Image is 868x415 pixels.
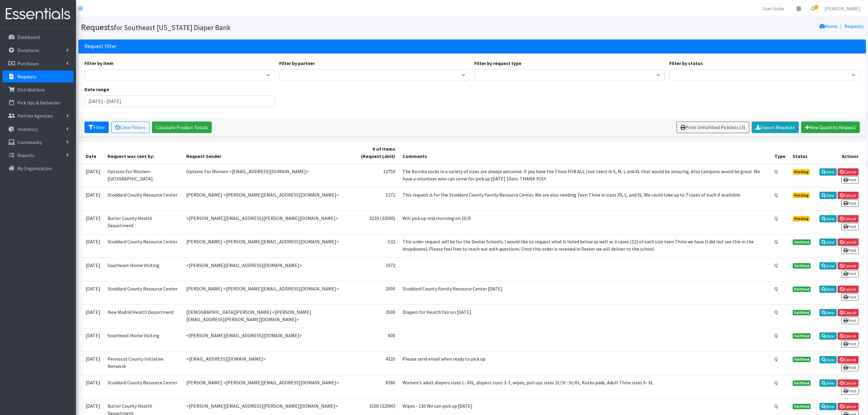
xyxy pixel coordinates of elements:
a: Print [841,223,859,230]
abbr: Quantity [774,192,778,198]
span: 3 [814,5,818,9]
p: My Organization [17,165,52,171]
h1: Requests [81,22,470,33]
th: Date [78,142,104,164]
a: View [819,238,837,246]
a: Cancel [838,215,859,222]
span: Fulfilled [793,286,811,292]
td: [DATE] [78,187,104,211]
td: [DATE] [78,281,104,304]
p: Pick Ups & Deliveries [17,100,60,106]
a: 3 [806,2,820,15]
span: Fulfilled [793,239,811,245]
label: Date range [84,86,109,93]
td: Options For Women <[EMAIL_ADDRESS][DOMAIN_NAME]> [183,164,349,187]
abbr: Quantity [774,238,778,245]
a: Print Unfulfilled Picklists (3) [677,122,749,133]
abbr: Quantity [774,262,778,268]
p: Distributions [17,87,45,93]
input: January 1, 2011 - December 31, 2011 [84,95,275,107]
a: View [819,215,837,222]
a: View [819,356,837,363]
a: Cancel [838,379,859,387]
p: Reports [17,152,34,158]
td: Please send email when ready to pick up [399,352,771,375]
span: Pending [793,193,810,198]
label: Filter by partner [279,60,315,67]
p: Dashboard [17,34,40,40]
td: 1272 [349,187,399,211]
a: Cancel [838,332,859,340]
td: [PERSON_NAME] <[PERSON_NAME][EMAIL_ADDRESS][DOMAIN_NAME]> [183,234,349,258]
td: Pemiscot County Initiative Network [104,352,183,375]
a: My Organization [2,162,74,174]
abbr: Quantity [774,403,778,409]
td: Stoddard County Resource Center [104,281,183,304]
a: Print [841,317,859,324]
p: Requests [17,74,36,80]
td: [PERSON_NAME] <[PERSON_NAME][EMAIL_ADDRESS][DOMAIN_NAME]> [183,187,349,211]
button: Filter [84,122,109,133]
p: Community [17,139,42,145]
td: Options For Women- [GEOGRAPHIC_DATA] [104,164,183,187]
a: New Quantity Request [801,122,860,133]
td: Stoddard County Family Resource Center [DATE] [399,281,771,304]
span: Fulfilled [793,357,811,362]
abbr: Quantity [774,286,778,292]
abbr: Quantity [774,332,778,338]
td: This order request will be for the Dexter Schools. I would like to request what is listed below a... [399,234,771,258]
a: Print [841,364,859,371]
td: [DATE] [78,328,104,352]
a: User Guide [758,2,789,15]
a: Clear Filters [111,122,149,133]
td: Women's adult diapers sizes L- XXL, diapers sizes 3-7, wipes, pull ups sizes 2t/3t- 5t/6t, Kotex ... [399,375,771,398]
td: <[PERSON_NAME][EMAIL_ADDRESS][DOMAIN_NAME]> [183,328,349,352]
a: Calculate Product Totals [152,122,212,133]
th: Request was sent by: [104,142,183,164]
td: 600 [349,328,399,352]
a: Home [819,23,838,29]
a: Cancel [838,168,859,176]
img: HumanEssentials [2,4,74,24]
td: <[EMAIL_ADDRESS][DOMAIN_NAME]> [183,352,349,375]
small: for Southeast [US_STATE] Diaper Bank [114,23,231,32]
a: [PERSON_NAME] [820,2,866,15]
a: View [819,286,837,293]
td: [DATE] [78,211,104,234]
a: Reports [2,149,74,161]
td: Stoddard County Resource Center [104,187,183,211]
a: Cancel [838,356,859,363]
a: Donations [2,44,74,56]
td: 2000 [349,281,399,304]
a: Cancel [838,262,859,269]
td: [DEMOGRAPHIC_DATA][PERSON_NAME] <[PERSON_NAME][EMAIL_ADDRESS][PERSON_NAME][DOMAIN_NAME]> [183,304,349,328]
a: Cancel [838,192,859,199]
td: Stoddard County Resource Center [104,375,183,398]
a: Print [841,270,859,277]
td: [PERSON_NAME] <[PERSON_NAME][EMAIL_ADDRESS][DOMAIN_NAME]> [183,375,349,398]
a: Cancel [838,403,859,410]
a: Requests [2,70,74,83]
td: [DATE] [78,375,104,398]
span: Fulfilled [793,404,811,409]
span: Fulfilled [793,310,811,315]
td: <[PERSON_NAME][EMAIL_ADDRESS][DOMAIN_NAME]> [183,258,349,281]
th: Type [771,142,789,164]
h3: Request Filter [84,43,116,50]
a: Community [2,136,74,148]
td: Southeast Home Visiting [104,328,183,352]
a: View [819,332,837,340]
td: Butler County Health Department [104,211,183,234]
a: View [819,192,837,199]
a: View [819,403,837,410]
td: 3500 [349,304,399,328]
p: Purchases [17,60,39,67]
td: 1072 [349,258,399,281]
span: Pending [793,169,810,175]
td: [DATE] [78,352,104,375]
a: Pick Ups & Deliveries [2,97,74,109]
td: 12750 [349,164,399,187]
th: Status [789,142,815,164]
a: Purchases [2,57,74,70]
a: Inventory [2,123,74,135]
